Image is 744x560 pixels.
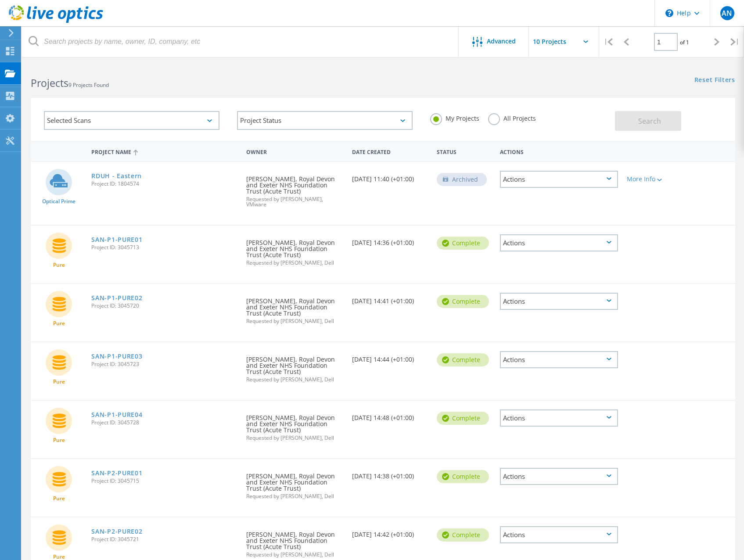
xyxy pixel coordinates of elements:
[242,162,348,216] div: [PERSON_NAME], Royal Devon and Exeter NHS Foundation Trust (Acute Trust)
[242,226,348,274] div: [PERSON_NAME], Royal Devon and Exeter NHS Foundation Trust (Acute Trust)
[246,494,343,499] span: Requested by [PERSON_NAME], Dell
[31,76,68,90] b: Projects
[665,9,673,17] svg: \n
[348,226,432,255] div: [DATE] 14:36 (+01:00)
[91,295,142,301] a: SAN-P1-PURE02
[680,39,689,46] span: of 1
[246,260,343,266] span: Requested by [PERSON_NAME], Dell
[9,18,103,25] a: Live Optics Dashboard
[91,237,142,243] a: SAN-P1-PURE01
[91,420,237,425] span: Project ID: 3045728
[53,554,65,560] span: Pure
[348,459,432,488] div: [DATE] 14:38 (+01:00)
[500,351,618,368] div: Actions
[348,517,432,546] div: [DATE] 14:42 (+01:00)
[91,362,237,367] span: Project ID: 3045723
[91,245,237,250] span: Project ID: 3045713
[615,111,681,131] button: Search
[437,353,489,366] div: Complete
[242,284,348,333] div: [PERSON_NAME], Royal Devon and Exeter NHS Foundation Trust (Acute Trust)
[246,319,343,324] span: Requested by [PERSON_NAME], Dell
[437,528,489,542] div: Complete
[430,113,479,122] label: My Projects
[726,26,744,57] div: |
[500,293,618,310] div: Actions
[91,303,237,309] span: Project ID: 3045720
[91,412,142,418] a: SAN-P1-PURE04
[246,197,343,207] span: Requested by [PERSON_NAME], VMware
[500,526,618,543] div: Actions
[91,181,237,187] span: Project ID: 1804574
[87,143,242,160] div: Project Name
[53,496,65,501] span: Pure
[246,552,343,557] span: Requested by [PERSON_NAME], Dell
[500,234,618,251] div: Actions
[437,295,489,308] div: Complete
[53,262,65,268] span: Pure
[348,162,432,191] div: [DATE] 11:40 (+01:00)
[91,478,237,484] span: Project ID: 3045715
[500,468,618,485] div: Actions
[627,176,674,182] div: More Info
[246,377,343,382] span: Requested by [PERSON_NAME], Dell
[242,342,348,391] div: [PERSON_NAME], Royal Devon and Exeter NHS Foundation Trust (Acute Trust)
[694,77,735,84] a: Reset Filters
[53,379,65,384] span: Pure
[437,173,487,186] div: Archived
[437,237,489,250] div: Complete
[437,412,489,425] div: Complete
[22,26,459,57] input: Search projects by name, owner, ID, company, etc
[53,438,65,443] span: Pure
[599,26,617,57] div: |
[432,143,496,159] div: Status
[246,435,343,441] span: Requested by [PERSON_NAME], Dell
[487,38,516,44] span: Advanced
[437,470,489,483] div: Complete
[91,528,142,535] a: SAN-P2-PURE02
[91,353,142,359] a: SAN-P1-PURE03
[348,284,432,313] div: [DATE] 14:41 (+01:00)
[242,143,348,159] div: Owner
[500,409,618,427] div: Actions
[237,111,413,130] div: Project Status
[348,401,432,430] div: [DATE] 14:48 (+01:00)
[91,173,142,179] a: RDUH - Eastern
[348,143,432,159] div: Date Created
[348,342,432,371] div: [DATE] 14:44 (+01:00)
[488,113,536,122] label: All Projects
[44,111,219,130] div: Selected Scans
[68,81,109,89] span: 9 Projects Found
[500,171,618,188] div: Actions
[91,470,142,476] a: SAN-P2-PURE01
[42,199,75,204] span: Optical Prime
[722,10,732,17] span: AN
[638,116,661,126] span: Search
[53,321,65,326] span: Pure
[242,401,348,449] div: [PERSON_NAME], Royal Devon and Exeter NHS Foundation Trust (Acute Trust)
[242,459,348,508] div: [PERSON_NAME], Royal Devon and Exeter NHS Foundation Trust (Acute Trust)
[496,143,622,159] div: Actions
[91,537,237,542] span: Project ID: 3045721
